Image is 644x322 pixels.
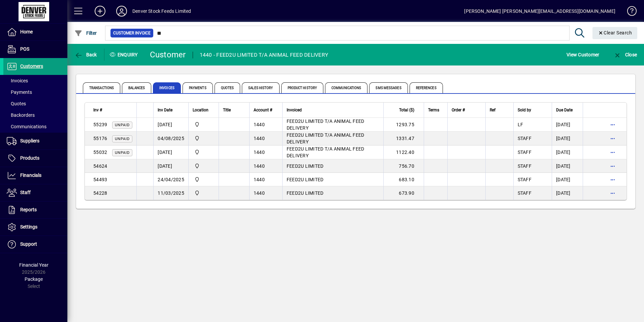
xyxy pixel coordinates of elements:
div: Title [223,106,245,114]
span: 1440 [254,150,265,155]
a: Backorders [3,109,67,121]
span: View Customer [567,49,599,60]
td: 24/04/2025 [153,173,188,186]
span: Products [20,155,39,161]
span: DENVER STOCKFEEDS LTD [193,149,215,156]
td: [DATE] [552,118,583,132]
span: Clear Search [598,30,632,35]
a: Products [3,150,67,167]
td: 1293.75 [383,118,424,132]
span: Quotes [7,101,26,106]
td: [DATE] [153,159,188,173]
td: [DATE] [153,118,188,132]
span: DENVER STOCKFEEDS LTD [193,189,215,197]
span: Due Date [556,106,573,114]
button: More options [607,133,618,144]
span: Unpaid [115,137,130,141]
a: Support [3,236,67,253]
div: Ref [490,106,509,114]
td: [DATE] [552,173,583,186]
span: Reports [20,207,37,212]
div: Customer [150,49,186,60]
span: Total ($) [399,106,414,114]
a: Knowledge Base [622,1,636,23]
td: 1122.40 [383,145,424,159]
div: Denver Stock Feeds Limited [132,6,191,17]
app-page-header-button: Close enquiry [606,49,644,61]
span: Location [193,106,208,114]
span: STAFF [518,190,532,196]
span: Account # [254,106,272,114]
td: 11/03/2025 [153,186,188,200]
span: Suppliers [20,138,39,143]
a: Invoices [3,75,67,86]
span: Balances [122,82,151,93]
div: Invoiced [287,106,379,114]
button: View Customer [565,49,601,61]
span: Transactions [83,82,120,93]
a: Suppliers [3,133,67,150]
a: POS [3,41,67,58]
span: Home [20,29,33,34]
span: Backorders [7,112,35,118]
span: Invoices [153,82,181,93]
button: Clear [592,27,638,39]
span: 1440 [254,177,265,182]
span: 1440 [254,163,265,169]
span: DENVER STOCKFEEDS LTD [193,176,215,183]
span: Sold by [518,106,531,114]
button: More options [607,188,618,198]
div: Order # [452,106,481,114]
button: Close [612,49,639,61]
div: Due Date [556,106,579,114]
td: [DATE] [153,145,188,159]
span: Settings [20,224,37,230]
div: Inv Date [158,106,184,114]
span: 55239 [93,122,107,127]
td: 673.90 [383,186,424,200]
span: Invoiced [287,106,302,114]
td: [DATE] [552,132,583,145]
span: Terms [428,106,439,114]
span: Invoices [7,78,28,83]
span: Support [20,241,37,247]
span: Unpaid [115,123,130,127]
span: FEED2U LIMITED [287,190,324,196]
a: Home [3,24,67,41]
span: Communications [325,82,367,93]
span: Customer Invoice [113,30,151,36]
span: DENVER STOCKFEEDS LTD [193,121,215,128]
td: 04/08/2025 [153,132,188,145]
span: Unpaid [115,151,130,155]
a: Financials [3,167,67,184]
span: FEED2U LIMITED [287,177,324,182]
button: More options [607,119,618,130]
span: Title [223,106,231,114]
span: STAFF [518,177,532,182]
span: Financial Year [19,262,49,268]
td: [DATE] [552,145,583,159]
span: Close [613,52,637,57]
span: Communications [7,124,46,129]
span: Payments [183,82,213,93]
span: 54228 [93,190,107,196]
span: FEED2U LIMITED T/A ANIMAL FEED DELIVERY [287,132,364,144]
span: Back [74,52,97,57]
span: Financials [20,172,41,178]
span: DENVER STOCKFEEDS LTD [193,162,215,170]
div: [PERSON_NAME] [PERSON_NAME][EMAIL_ADDRESS][DOMAIN_NAME] [464,6,615,17]
span: Package [25,276,43,282]
div: Location [193,106,215,114]
span: Sales History [242,82,279,93]
app-page-header-button: Back [67,49,104,61]
span: POS [20,46,29,52]
div: Enquiry [104,49,145,60]
div: Sold by [518,106,548,114]
span: 1440 [254,190,265,196]
span: Inv Date [158,106,172,114]
span: Ref [490,106,495,114]
span: Payments [7,89,32,95]
span: LF [518,122,523,127]
span: 54624 [93,163,107,169]
div: Account # [254,106,278,114]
